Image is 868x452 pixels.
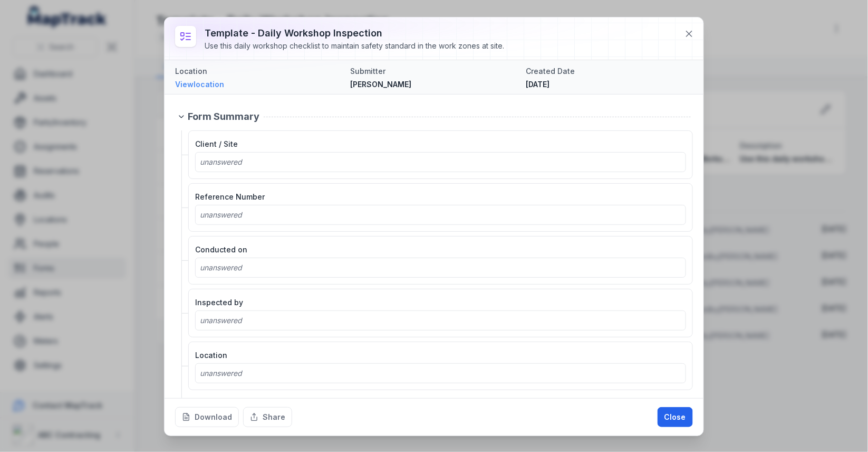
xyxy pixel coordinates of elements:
[195,245,247,254] span: Conducted on
[175,79,342,90] a: Viewlocation
[526,80,549,89] span: [DATE]
[188,109,259,124] span: Form Summary
[195,192,265,201] span: Reference Number
[205,41,504,51] div: Use this daily workshop checklist to maintain safety standard in the work zones at site.
[205,26,504,41] h3: Template - Daily Workshop Inspection
[200,157,242,166] span: unanswered
[526,67,575,76] span: Created Date
[200,263,242,272] span: unanswered
[351,67,386,76] span: Submitter
[200,369,242,378] span: unanswered
[243,407,292,427] button: Share
[200,316,242,325] span: unanswered
[195,139,238,148] span: Client / Site
[175,67,207,76] span: Location
[175,407,239,427] button: Download
[195,298,243,307] span: Inspected by
[658,407,693,427] button: Close
[200,210,242,219] span: unanswered
[195,351,227,360] span: Location
[526,80,549,89] time: 03/10/2025, 8:10:00 am
[351,80,412,89] span: [PERSON_NAME]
